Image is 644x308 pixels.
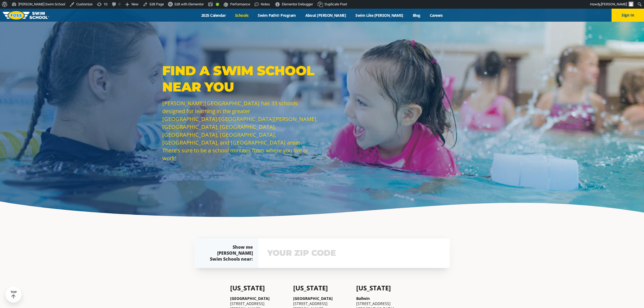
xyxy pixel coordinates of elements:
div: Show me [PERSON_NAME] Swim Schools near: [205,244,253,262]
span: [PERSON_NAME] [601,2,627,6]
a: Swim Path® Program [253,13,300,18]
input: YOUR ZIP CODE [266,245,442,261]
a: Ballwin [356,296,370,301]
a: Schools [230,13,253,18]
a: [GEOGRAPHIC_DATA] [230,296,270,301]
div: TOP [11,290,17,299]
h4: [US_STATE] [356,284,414,292]
p: [PERSON_NAME][GEOGRAPHIC_DATA] has 33 schools designed for learning in the greater [GEOGRAPHIC_DA... [162,99,319,162]
div: Good [216,3,219,6]
img: FOSS Swim School Logo [3,11,49,19]
a: 2025 Calendar [197,13,230,18]
a: [GEOGRAPHIC_DATA] [293,296,333,301]
span: Edit with Elementor [174,2,204,6]
button: Sign In [612,9,644,22]
a: Blog [408,13,425,18]
h4: [US_STATE] [230,284,288,292]
h4: [US_STATE] [293,284,351,292]
a: Careers [425,13,447,18]
a: Swim Like [PERSON_NAME] [351,13,408,18]
p: Find a Swim School Near You [162,63,319,95]
a: About [PERSON_NAME] [300,13,351,18]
